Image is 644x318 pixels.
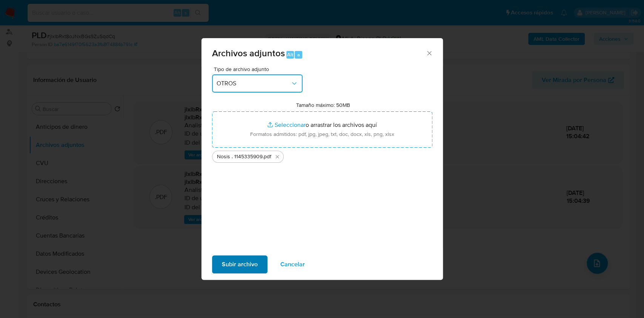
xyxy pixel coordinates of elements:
span: Nosis . 1145335909 [217,153,263,161]
ul: Archivos seleccionados [212,148,432,163]
span: Subir archivo [222,256,258,273]
span: Archivos adjuntos [212,46,285,60]
span: .pdf [263,153,271,161]
button: Cancelar [271,255,315,273]
label: Tamaño máximo: 50MB [296,102,350,108]
span: Tipo de archivo adjunto [214,66,304,72]
button: OTROS [212,74,303,93]
span: OTROS [217,80,290,87]
button: Eliminar Nosis . 1145335909.pdf [273,152,282,161]
button: Cerrar [426,49,432,56]
span: Alt [287,51,293,58]
span: a [297,51,300,58]
button: Subir archivo [212,255,267,273]
span: Cancelar [280,256,305,273]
